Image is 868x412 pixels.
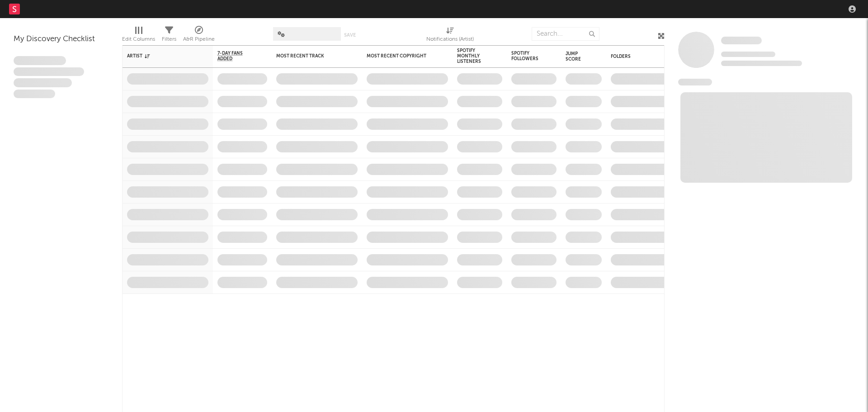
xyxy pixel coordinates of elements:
span: 0 fans last week [721,61,802,66]
span: Praesent ac interdum [14,78,72,87]
span: Aliquam viverra [14,90,55,99]
div: A&R Pipeline [183,23,215,49]
span: Lorem ipsum dolor [14,56,66,65]
button: Save [344,33,356,38]
div: Filters [162,23,176,49]
span: News Feed [678,79,712,85]
div: Spotify Followers [511,51,543,62]
div: Filters [162,34,176,45]
div: Spotify Monthly Listeners [457,48,489,64]
div: Most Recent Track [276,53,344,59]
span: 7-Day Fans Added [217,51,254,62]
div: My Discovery Checklist [14,34,108,45]
div: Artist [127,53,195,59]
div: Notifications (Artist) [426,23,474,49]
div: Folders [611,54,679,59]
input: Search... [532,27,599,41]
span: Tracking Since: [DATE] [721,52,775,57]
div: Notifications (Artist) [426,34,474,45]
div: A&R Pipeline [183,34,215,45]
div: Edit Columns [122,23,155,49]
div: Jump Score [566,51,588,62]
div: Edit Columns [122,34,155,45]
span: Integer aliquet in purus et [14,67,84,76]
div: Most Recent Copyright [367,53,434,59]
a: Some Artist [721,36,762,45]
span: Some Artist [721,37,762,44]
